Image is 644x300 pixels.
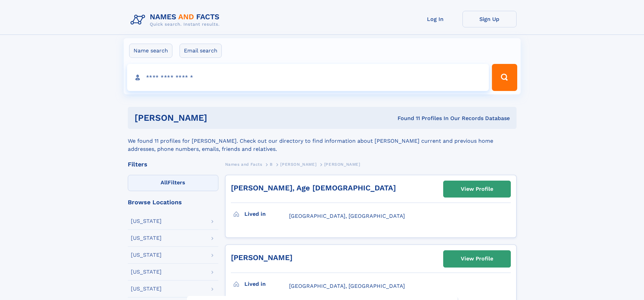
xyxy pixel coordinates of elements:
h3: Lived in [244,278,289,290]
a: [PERSON_NAME] [231,253,292,262]
img: Logo Names and Facts [128,11,225,29]
div: View Profile [461,181,493,197]
div: Filters [128,161,218,167]
div: View Profile [461,251,493,267]
a: Log In [408,11,462,27]
div: [US_STATE] [131,286,162,292]
a: B [270,160,273,168]
label: Name search [129,44,172,58]
a: Names and Facts [225,160,262,168]
span: B [270,162,273,167]
label: Email search [180,44,222,58]
a: [PERSON_NAME], Age [DEMOGRAPHIC_DATA] [231,184,396,192]
h3: Lived in [244,208,289,220]
div: Browse Locations [128,199,218,205]
span: [PERSON_NAME] [280,162,316,167]
label: Filters [128,175,218,191]
a: View Profile [444,251,510,267]
h1: [PERSON_NAME] [135,114,303,122]
div: [US_STATE] [131,252,162,258]
div: [US_STATE] [131,269,162,275]
span: [PERSON_NAME] [324,162,360,167]
span: [GEOGRAPHIC_DATA], [GEOGRAPHIC_DATA] [289,213,405,219]
span: All [161,179,168,186]
div: [US_STATE] [131,218,162,224]
a: Sign Up [462,11,517,27]
div: [US_STATE] [131,235,162,241]
span: [GEOGRAPHIC_DATA], [GEOGRAPHIC_DATA] [289,283,405,289]
a: View Profile [444,181,510,197]
a: [PERSON_NAME] [280,160,316,168]
div: Found 11 Profiles In Our Records Database [302,115,510,122]
button: Search Button [492,64,517,91]
input: search input [127,64,489,91]
div: We found 11 profiles for [PERSON_NAME]. Check out our directory to find information about [PERSON... [128,129,517,153]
